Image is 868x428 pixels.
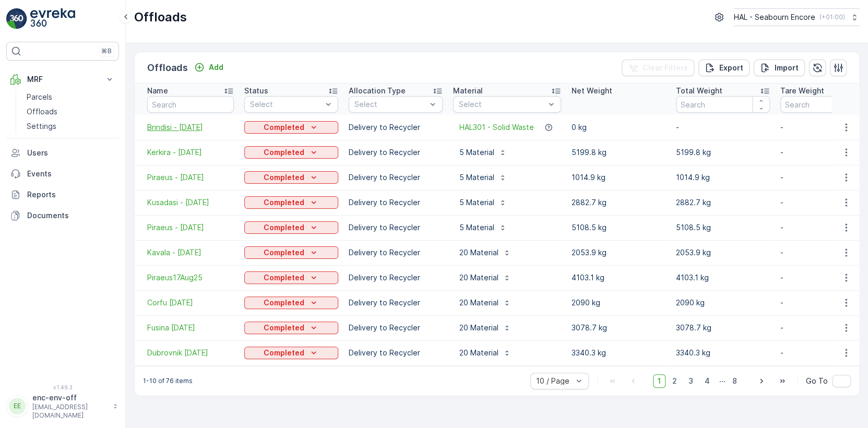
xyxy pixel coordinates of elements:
[6,205,119,226] a: Documents
[22,90,119,104] a: Parcels
[354,99,426,110] p: Select
[244,347,338,359] button: Completed
[6,142,119,163] a: Users
[343,115,448,140] td: Delivery to Recycler
[147,172,234,183] a: Piraeus - 31 Aug 25
[27,169,115,179] p: Events
[676,172,770,183] p: 1014.9 kg
[6,8,27,29] img: logo
[572,147,665,158] p: 5199.8 kg
[147,247,234,258] span: Kavala - [DATE]
[572,298,665,308] p: 2090 kg
[459,197,494,208] p: 5 Material
[147,61,188,75] p: Offloads
[459,272,498,283] p: 20 Material
[775,63,799,73] p: Import
[264,348,304,358] p: Completed
[719,374,726,388] p: ...
[147,122,234,133] span: Brindisi - [DATE]
[819,13,845,21] p: ( +01:00 )
[147,172,234,183] span: Piraeus - [DATE]
[264,272,304,283] p: Completed
[343,315,448,340] td: Delivery to Recycler
[459,172,494,183] p: 5 Material
[459,99,545,110] p: Select
[147,147,234,158] a: Kerkira - 5 Sept 25
[343,340,448,365] td: Delivery to Recycler
[343,215,448,240] td: Delivery to Recycler
[676,147,770,158] p: 5199.8 kg
[572,323,665,333] p: 3078.7 kg
[676,222,770,233] p: 5108.5 kg
[343,240,448,265] td: Delivery to Recycler
[676,247,770,258] p: 2053.9 kg
[698,60,750,76] button: Export
[147,272,234,283] a: Piraeus17Aug25
[147,348,234,358] a: Dubrovnik 7 Aug 25
[244,322,338,334] button: Completed
[147,222,234,233] a: Piraeus - 24 Aug 25
[32,393,108,403] p: enc-env-off
[101,47,112,55] p: ⌘B
[453,244,517,261] button: 20 Material
[6,184,119,205] a: Reports
[572,172,665,183] p: 1014.9 kg
[676,122,770,133] p: -
[244,86,268,96] p: Status
[27,74,98,85] p: MRF
[734,12,815,22] p: HAL - Seabourn Encore
[343,165,448,190] td: Delivery to Recycler
[453,194,513,211] button: 5 Material
[143,377,193,385] p: 1-10 of 76 items
[572,222,665,233] p: 5108.5 kg
[459,323,498,333] p: 20 Material
[459,348,498,358] p: 20 Material
[32,403,108,420] p: [EMAIL_ADDRESS][DOMAIN_NAME]
[27,121,56,132] p: Settings
[147,197,234,208] a: Kusadasi - 28 Aug 25
[147,147,234,158] span: Kerkira - [DATE]
[572,247,665,258] p: 2053.9 kg
[453,219,513,236] button: 5 Material
[244,121,338,134] button: Completed
[453,169,513,186] button: 5 Material
[459,147,494,158] p: 5 Material
[147,96,234,113] input: Search
[453,86,483,96] p: Material
[30,8,75,29] img: logo_light-DOdMpM7g.png
[343,265,448,290] td: Delivery to Recycler
[572,197,665,208] p: 2882.7 kg
[343,140,448,165] td: Delivery to Recycler
[264,247,304,258] p: Completed
[676,272,770,283] p: 4103.1 kg
[264,323,304,333] p: Completed
[190,61,228,74] button: Add
[453,269,517,286] button: 20 Material
[147,323,234,333] span: Fusina [DATE]
[572,348,665,358] p: 3340.3 kg
[459,298,498,308] p: 20 Material
[244,271,338,284] button: Completed
[676,197,770,208] p: 2882.7 kg
[719,63,743,73] p: Export
[453,144,513,161] button: 5 Material
[676,323,770,333] p: 3078.7 kg
[459,122,534,133] a: HAL301 - Solid Waste
[676,86,722,96] p: Total Weight
[264,222,304,233] p: Completed
[147,348,234,358] span: Dubrovnik [DATE]
[147,298,234,308] a: Corfu 13Aug25
[343,190,448,215] td: Delivery to Recycler
[264,122,304,133] p: Completed
[147,323,234,333] a: Fusina 10 Aug 25
[6,384,119,390] span: v 1.49.3
[147,222,234,233] span: Piraeus - [DATE]
[668,374,682,388] span: 2
[244,171,338,184] button: Completed
[676,298,770,308] p: 2090 kg
[806,376,828,386] span: Go To
[676,348,770,358] p: 3340.3 kg
[728,374,742,388] span: 8
[6,393,119,420] button: EEenc-env-off[EMAIL_ADDRESS][DOMAIN_NAME]
[27,106,57,117] p: Offloads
